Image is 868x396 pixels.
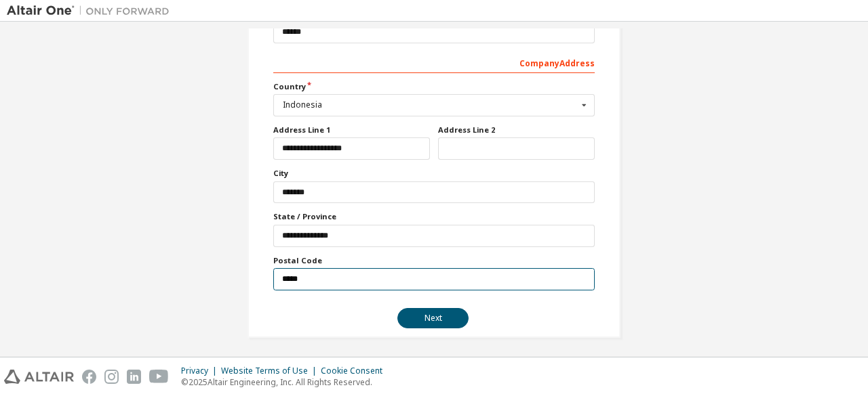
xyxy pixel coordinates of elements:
label: Address Line 2 [438,125,595,135]
p: © 2025 Altair Engineering, Inc. All Rights Reserved. [181,376,391,388]
label: City [273,168,595,179]
img: facebook.svg [82,370,96,384]
img: youtube.svg [149,370,169,384]
label: Country [273,81,595,92]
img: altair_logo.svg [4,370,74,384]
div: Company Address [273,51,595,73]
img: Altair One [7,4,176,18]
div: Indonesia [283,101,578,109]
label: Address Line 1 [273,125,430,135]
label: State / Province [273,211,595,222]
button: Next [397,308,469,328]
div: Privacy [181,366,221,376]
div: Cookie Consent [321,366,391,376]
label: Postal Code [273,255,595,266]
img: instagram.svg [104,370,119,384]
img: linkedin.svg [127,370,141,384]
div: Website Terms of Use [221,366,321,376]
